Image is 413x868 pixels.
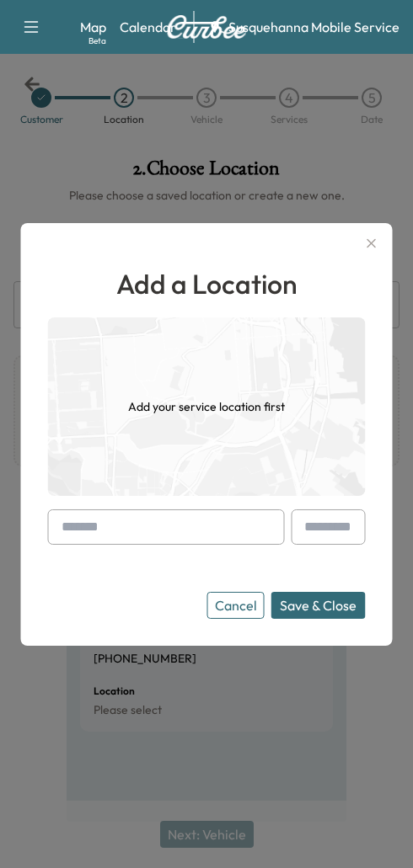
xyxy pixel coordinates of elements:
span: Susquehanna Mobile Service [228,17,400,37]
img: empty-map-CL6vilOE.png [48,317,366,495]
button: Save & Close [271,592,366,619]
h1: Add a Location [48,263,366,303]
h1: Add your service location first [128,398,285,415]
a: Calendar [120,17,176,37]
div: Beta [88,35,106,47]
button: Cancel [207,592,265,619]
a: MapBeta [80,17,106,37]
